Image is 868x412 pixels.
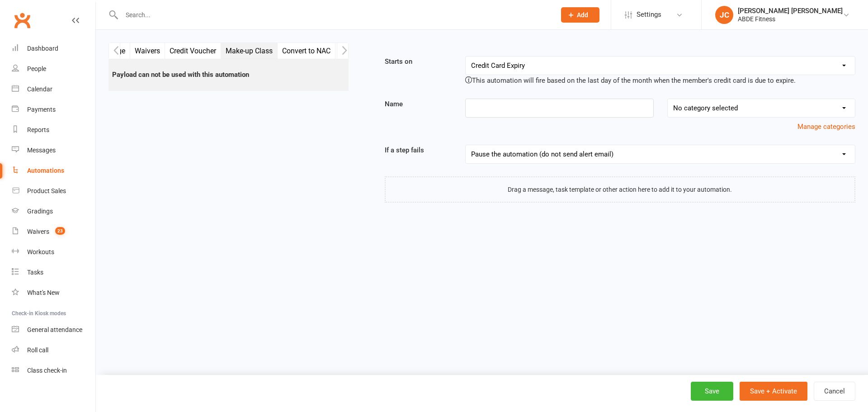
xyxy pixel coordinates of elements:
div: Workouts [27,248,54,256]
div: Calendar [27,85,52,93]
button: Save + Activate [740,382,807,401]
div: This automation will fire based on the last day of the month when the member's credit card is due... [465,75,855,86]
div: Gradings [27,208,53,215]
a: Roll call [12,340,95,360]
label: If a step fails [378,145,459,156]
span: 23 [55,227,65,235]
div: Roll call [27,346,48,354]
div: Automations [27,167,64,174]
div: Product Sales [27,187,66,194]
a: General attendance kiosk mode [12,320,95,340]
a: Clubworx [11,9,33,32]
div: Tasks [27,269,43,276]
a: Gradings [12,201,95,222]
div: Payments [27,106,56,113]
a: Payments [12,99,95,120]
a: Automations [12,161,95,181]
a: Product Sales [12,181,95,201]
a: Messages [12,140,95,161]
button: Credit Voucher [165,43,221,59]
div: Messages [27,147,56,154]
button: Add [561,7,599,23]
a: Waivers 23 [12,222,95,242]
div: [PERSON_NAME] [PERSON_NAME] [738,7,843,15]
input: Search... [119,9,549,21]
label: Name [378,99,459,109]
a: What's New [12,283,95,303]
a: Calendar [12,79,95,99]
a: Workouts [12,242,95,262]
button: Manage categories [797,121,855,132]
a: People [12,59,95,79]
b: Payload can not be used with this automation [112,71,249,79]
div: JC [715,6,733,24]
button: Convert to NAC [278,43,335,59]
div: Reports [27,126,49,133]
div: Waivers [27,228,49,235]
a: Class kiosk mode [12,360,95,381]
button: Make-up Class [221,43,278,59]
label: Starts on [378,56,459,67]
button: Flag [335,43,359,59]
div: Class check-in [27,367,67,374]
div: What's New [27,289,60,296]
div: ABDE Fitness [738,15,843,23]
div: General attendance [27,326,82,333]
button: Cancel [814,382,855,401]
button: Waivers [130,43,165,59]
div: Dashboard [27,45,58,52]
a: Tasks [12,262,95,283]
div: People [27,65,46,72]
a: Dashboard [12,38,95,59]
span: Add [577,11,588,19]
a: Reports [12,120,95,140]
button: Save [691,382,733,401]
span: Settings [637,5,661,25]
